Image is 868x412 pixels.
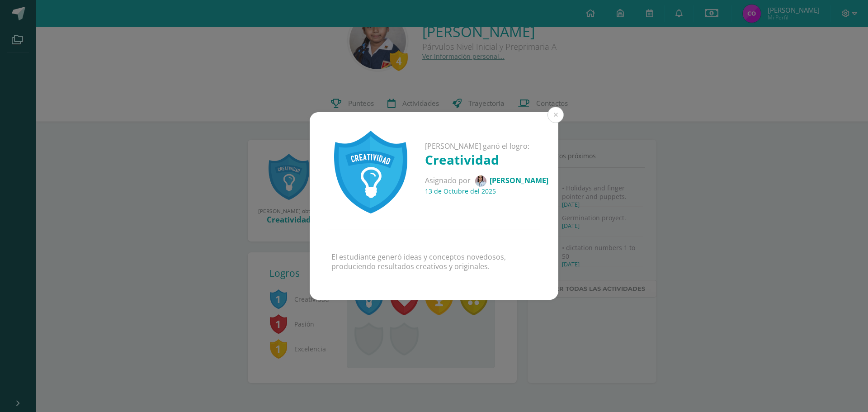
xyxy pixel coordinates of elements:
[475,175,486,187] img: 9390b1cef783f44a16b218f386c3d6f9.png
[425,175,548,187] p: Asignado por
[547,107,564,123] button: Close (Esc)
[425,142,548,151] p: [PERSON_NAME] ganó el logro:
[425,187,548,195] h4: 13 de Octubre del 2025
[331,252,537,271] p: El estudiante generó ideas y conceptos novedosos, produciendo resultados creativos y originales.
[425,151,548,168] h1: Creatividad
[490,175,548,185] span: [PERSON_NAME]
